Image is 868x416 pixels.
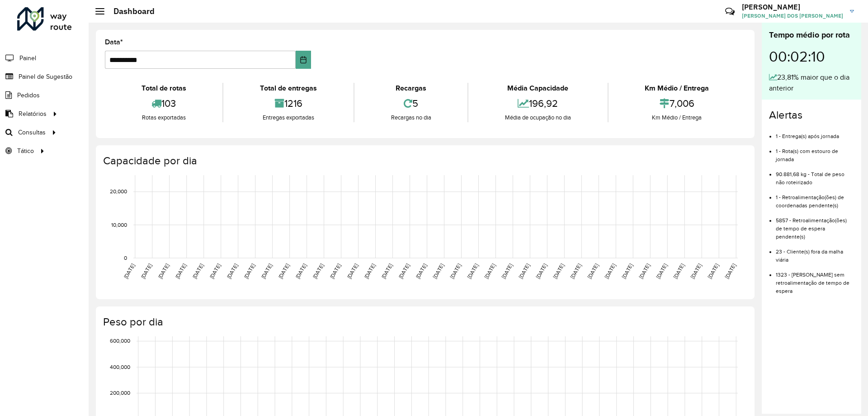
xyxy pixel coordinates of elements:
[769,109,854,122] h4: Alertas
[107,113,220,122] div: Rotas exportadas
[724,263,737,280] text: [DATE]
[471,113,605,122] div: Média de ocupação no dia
[110,364,130,370] text: 400,000
[432,263,445,280] text: [DATE]
[363,263,376,280] text: [DATE]
[277,263,290,280] text: [DATE]
[105,37,123,48] label: Data
[329,263,342,280] text: [DATE]
[110,338,130,344] text: 600,000
[776,163,854,186] li: 90.881,68 kg - Total de peso não roteirizado
[611,83,743,94] div: Km Médio / Entrega
[357,94,465,113] div: 5
[776,264,854,295] li: 1323 - [PERSON_NAME] sem retroalimentação de tempo de espera
[769,41,854,72] div: 00:02:10
[107,94,220,113] div: 103
[535,263,548,280] text: [DATE]
[776,125,854,140] li: 1 - Entrega(s) após jornada
[569,263,582,280] text: [DATE]
[226,94,351,113] div: 1216
[776,241,854,264] li: 23 - Cliente(s) fora da malha viária
[191,263,204,280] text: [DATE]
[483,263,496,280] text: [DATE]
[107,83,220,94] div: Total de rotas
[586,263,599,280] text: [DATE]
[611,94,743,113] div: 7,006
[776,186,854,210] li: 1 - Retroalimentação(ões) de coordenadas pendente(s)
[471,83,605,94] div: Média Capacidade
[19,53,36,63] span: Painel
[157,263,170,280] text: [DATE]
[174,263,187,280] text: [DATE]
[226,83,351,94] div: Total de entregas
[380,263,393,280] text: [DATE]
[742,3,843,11] h3: [PERSON_NAME]
[776,140,854,163] li: 1 - Rota(s) com estouro de jornada
[110,189,127,195] text: 20,000
[311,263,325,280] text: [DATE]
[471,94,605,113] div: 196,92
[518,263,531,280] text: [DATE]
[357,113,465,122] div: Recargas no dia
[621,263,634,280] text: [DATE]
[18,128,46,137] span: Consultas
[689,263,703,280] text: [DATE]
[611,113,743,122] div: Km Médio / Entrega
[103,316,745,329] h4: Peso por dia
[769,72,854,94] div: 23,81% maior que o dia anterior
[260,263,273,280] text: [DATE]
[707,263,720,280] text: [DATE]
[776,210,854,241] li: 5857 - Retroalimentação(ões) de tempo de espera pendente(s)
[449,263,462,280] text: [DATE]
[110,390,130,396] text: 200,000
[672,263,685,280] text: [DATE]
[294,263,307,280] text: [DATE]
[655,263,668,280] text: [DATE]
[208,263,222,280] text: [DATE]
[296,51,311,69] button: Choose Date
[19,72,72,81] span: Painel de Sugestão
[124,255,127,261] text: 0
[397,263,410,280] text: [DATE]
[769,29,854,41] div: Tempo médio por rota
[638,263,651,280] text: [DATE]
[17,91,40,100] span: Pedidos
[243,263,256,280] text: [DATE]
[140,263,153,280] text: [DATE]
[346,263,359,280] text: [DATE]
[466,263,479,280] text: [DATE]
[17,146,34,156] span: Tático
[720,2,740,21] a: Contato Rápido
[104,6,155,16] h2: Dashboard
[742,12,843,20] span: [PERSON_NAME] DOS [PERSON_NAME]
[103,154,745,167] h4: Capacidade por dia
[226,113,351,122] div: Entregas exportadas
[226,263,239,280] text: [DATE]
[123,263,136,280] text: [DATE]
[500,263,514,280] text: [DATE]
[415,263,428,280] text: [DATE]
[604,263,617,280] text: [DATE]
[552,263,565,280] text: [DATE]
[19,109,47,119] span: Relatórios
[111,222,127,228] text: 10,000
[357,83,465,94] div: Recargas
